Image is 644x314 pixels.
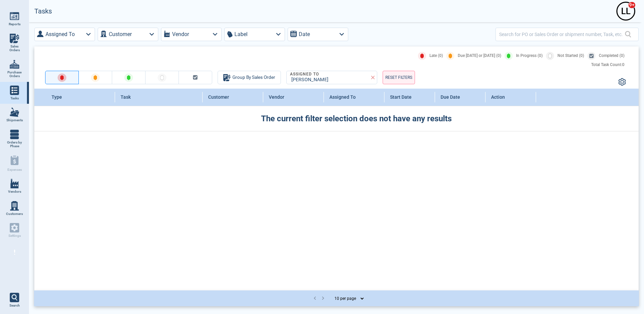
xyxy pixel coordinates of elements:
label: Customer [109,30,132,39]
input: Search for PO or Sales Order or shipment number, Task, etc. [499,29,625,39]
label: Assigned To [45,30,75,39]
div: L L [617,3,634,20]
span: Due [DATE] or [DATE] (0) [458,54,501,58]
div: Group By Sales Order [223,73,275,82]
label: Date [299,30,310,39]
span: 9+ [628,2,636,8]
span: Assigned To [329,94,356,100]
img: menu_icon [10,86,19,95]
span: Task [121,94,131,100]
div: [PERSON_NAME] [289,77,372,83]
img: menu_icon [10,34,19,43]
span: Not Started (0) [557,54,584,58]
legend: Assigned To [289,72,320,77]
label: Label [234,30,248,39]
div: Total Task Count: 0 [591,63,624,67]
span: Type [52,94,62,100]
span: Due Date [441,94,460,100]
span: Late (0) [429,54,443,58]
span: Sales Orders [5,44,24,52]
span: Purchase Orders [5,70,24,78]
h2: Tasks [34,7,52,15]
button: RESET FILTERS [383,71,415,84]
img: menu_icon [10,130,19,139]
button: Group By Sales Order [218,71,281,84]
span: Vendor [269,94,284,100]
button: Date [288,28,348,41]
img: menu_icon [10,60,19,69]
span: Search [9,304,20,308]
span: Completed (0) [599,54,624,58]
button: Assigned To [34,28,95,41]
span: Tasks [10,96,19,100]
span: Orders by Phase [5,140,24,148]
span: Start Date [390,94,412,100]
img: menu_icon [10,179,19,188]
span: Reports [9,22,21,26]
button: Label [224,28,285,41]
span: Shipments [6,118,23,122]
label: Vendor [172,30,189,39]
button: Customer [98,28,158,41]
span: Vendors [8,190,21,194]
button: Vendor [161,28,222,41]
img: menu_icon [10,201,19,211]
img: menu_icon [10,107,19,117]
span: Action [491,94,505,100]
img: menu_icon [10,11,19,21]
span: Customer [208,94,229,100]
span: Customers [6,212,23,216]
nav: pagination navigation [311,294,327,303]
span: In Progress (0) [516,54,543,58]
